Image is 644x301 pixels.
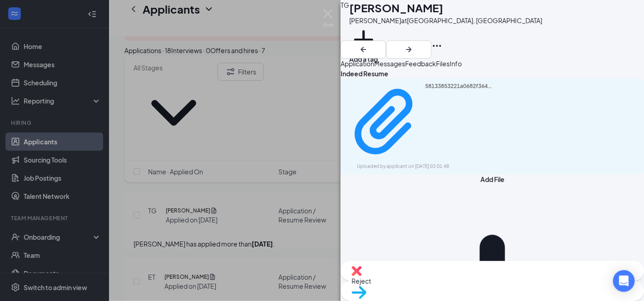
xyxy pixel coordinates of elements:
svg: Ellipses [431,40,442,51]
span: Files [436,59,450,68]
div: Uploaded by applicant on [DATE] 03:01:48 [357,163,493,170]
button: PlusAdd a tag [349,25,378,64]
button: ArrowRight [386,40,431,59]
span: Reject [352,276,633,286]
svg: ArrowRight [403,44,414,55]
svg: Paperclip [346,83,425,162]
span: Messages [374,59,405,68]
span: Application [341,59,374,68]
span: Feedback [405,59,436,68]
svg: Plus [349,25,378,54]
div: 58133853221a0682f364f19070055a0a.pdf [425,83,493,162]
div: [PERSON_NAME] at [GEOGRAPHIC_DATA], [GEOGRAPHIC_DATA] [349,15,542,25]
div: Open Intercom Messenger [613,270,635,292]
svg: ArrowLeftNew [358,44,369,55]
a: Paperclip58133853221a0682f364f19070055a0a.pdfUploaded by applicant on [DATE] 03:01:48 [346,83,493,170]
button: ArrowLeftNew [341,40,386,59]
div: Indeed Resume [341,69,644,79]
span: Info [450,59,462,68]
